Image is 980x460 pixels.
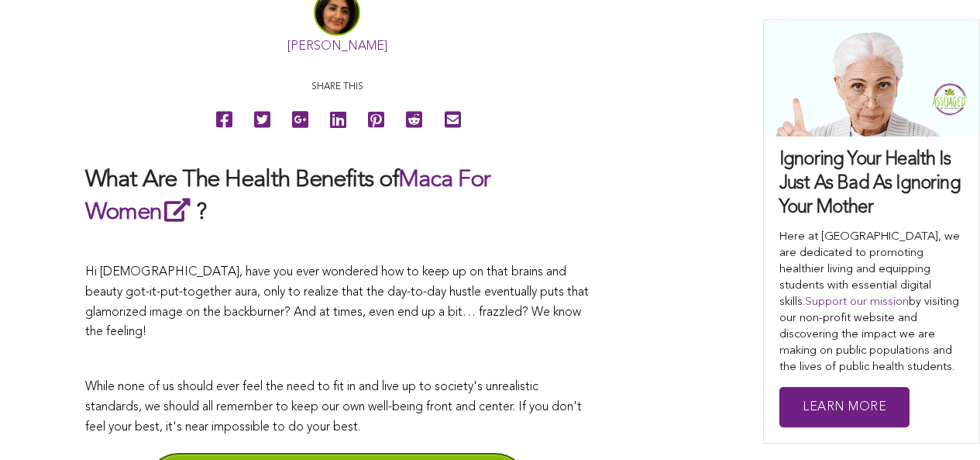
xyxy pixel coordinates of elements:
span: Hi [DEMOGRAPHIC_DATA], have you ever wondered how to keep up on that brains and beauty got-it-put... [85,266,589,338]
a: Maca For Women [85,168,490,224]
p: Share this [85,80,589,95]
span: While none of us should ever feel the need to fit in and live up to society's unrealistic standar... [85,381,582,433]
h2: What Are The Health Benefits of ? [85,165,589,228]
iframe: Chat Widget [903,386,980,460]
a: Learn More [779,387,910,428]
a: [PERSON_NAME] [287,40,387,53]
